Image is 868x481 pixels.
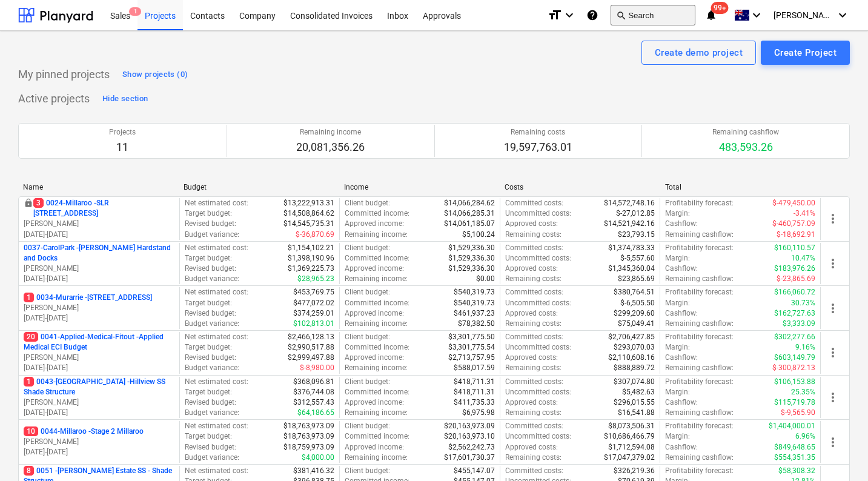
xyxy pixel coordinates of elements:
p: Committed costs : [505,198,563,208]
p: Margin : [665,208,690,219]
p: [DATE] - [DATE] [24,447,174,457]
p: $1,712,594.08 [608,442,655,453]
p: $-36,870.69 [296,230,334,240]
p: $540,319.73 [454,287,495,297]
p: $162,727.63 [774,308,815,319]
p: $14,066,285.31 [444,208,495,219]
p: Remaining income : [345,363,408,373]
p: Margin : [665,431,690,442]
p: $18,759,973.09 [283,442,334,453]
p: Target budget : [185,342,232,353]
p: Remaining cashflow : [665,408,734,418]
p: Target budget : [185,298,232,308]
p: Committed costs : [505,332,563,342]
p: Uncommitted costs : [505,208,571,219]
p: $-460,757.09 [772,219,815,229]
p: Remaining cashflow : [665,363,734,373]
i: keyboard_arrow_down [835,8,850,22]
p: $1,529,336.30 [448,243,495,253]
p: Net estimated cost : [185,243,248,253]
p: Approved costs : [505,442,558,453]
button: Create demo project [641,41,756,65]
p: Committed income : [345,342,409,353]
p: Remaining costs : [505,363,562,373]
p: [PERSON_NAME] [24,303,174,313]
p: $14,508,864.62 [283,208,334,219]
p: $588,017.59 [454,363,495,373]
p: $2,110,608.16 [608,353,655,363]
p: 9.16% [795,342,815,353]
p: 10.47% [791,253,815,264]
p: $14,521,942.16 [604,219,655,229]
p: Uncommitted costs : [505,298,571,308]
p: Approved costs : [505,353,558,363]
p: Profitability forecast : [665,243,734,253]
p: Remaining cashflow : [665,453,734,463]
p: $2,466,128.13 [288,332,334,342]
p: Remaining income : [345,453,408,463]
p: $5,482.63 [622,387,655,397]
p: Committed income : [345,387,409,397]
p: Revised budget : [185,397,236,408]
p: $183,976.26 [774,264,815,274]
p: $8,073,506.31 [608,421,655,431]
p: $78,382.50 [458,319,495,329]
i: format_size [548,8,562,22]
p: 6.96% [795,431,815,442]
p: Cashflow : [665,219,698,229]
p: $17,601,730.37 [444,453,495,463]
p: Remaining cashflow : [665,319,734,329]
p: $17,047,379.02 [604,453,655,463]
p: $554,351.35 [774,453,815,463]
p: Budget variance : [185,274,239,284]
p: Committed costs : [505,287,563,297]
p: Approved income : [345,442,404,453]
p: Profitability forecast : [665,287,734,297]
p: $453,769.75 [293,287,334,297]
span: 1 [24,293,34,302]
p: $312,557.43 [293,397,334,408]
p: Remaining cashflow [712,127,779,138]
p: Budget variance : [185,453,239,463]
p: $23,865.69 [618,274,655,284]
p: $1,404,000.01 [769,421,815,431]
div: Income [344,183,495,191]
p: Revised budget : [185,353,236,363]
p: $64,186.65 [297,408,334,418]
p: $849,648.65 [774,442,815,453]
p: -3.41% [793,208,815,219]
p: [DATE] - [DATE] [24,313,174,323]
p: $380,764.51 [614,287,655,297]
p: $888,889.72 [614,363,655,373]
p: Projects [109,127,136,138]
p: 11 [109,140,136,154]
div: Name [23,183,174,191]
p: Net estimated cost : [185,287,248,297]
p: Remaining costs : [505,408,562,418]
p: $2,706,427.85 [608,332,655,342]
p: $3,301,775.50 [448,332,495,342]
p: $18,763,973.09 [283,421,334,431]
p: $166,060.72 [774,287,815,297]
p: $-27,012.85 [616,208,655,219]
p: 30.73% [791,298,815,308]
p: Approved income : [345,397,404,408]
p: $-479,450.00 [772,198,815,208]
p: Approved costs : [505,264,558,274]
p: Revised budget : [185,219,236,229]
p: $1,529,336.30 [448,253,495,264]
button: Search [611,5,695,25]
p: Client budget : [345,198,390,208]
p: Uncommitted costs : [505,253,571,264]
p: [PERSON_NAME] [24,264,174,274]
p: $-6,505.50 [620,298,655,308]
div: Create Project [774,45,837,61]
p: Net estimated cost : [185,377,248,387]
p: 0024-Millaroo - SLR [STREET_ADDRESS] [33,198,174,219]
p: $2,990,517.88 [288,342,334,353]
button: Hide section [99,89,151,108]
p: Margin : [665,387,690,397]
p: Budget variance : [185,408,239,418]
div: This project is confidential [24,198,33,219]
p: $10,686,466.79 [604,431,655,442]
